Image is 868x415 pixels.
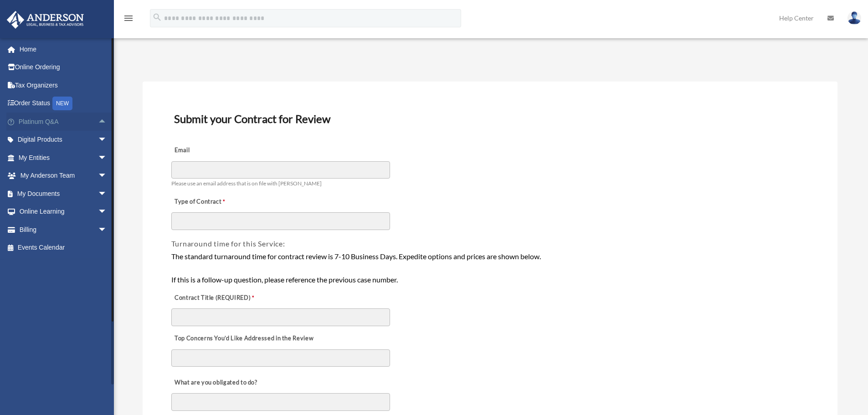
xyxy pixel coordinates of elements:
[6,184,121,203] a: My Documentsarrow_drop_down
[6,113,121,131] a: Platinum Q&Aarrow_drop_up
[98,167,116,185] span: arrow_drop_down
[98,113,116,131] span: arrow_drop_up
[6,76,121,94] a: Tax Organizers
[52,97,72,110] div: NEW
[98,220,116,239] span: arrow_drop_down
[171,332,316,345] label: Top Concerns You’d Like Addressed in the Review
[98,149,116,167] span: arrow_drop_down
[123,16,134,24] a: menu
[171,195,262,208] label: Type of Contract
[98,203,116,221] span: arrow_drop_down
[98,184,116,203] span: arrow_drop_down
[6,131,121,149] a: Digital Productsarrow_drop_down
[171,180,322,187] span: Please use an email address that is on file with [PERSON_NAME]
[98,131,116,149] span: arrow_drop_down
[152,12,162,22] i: search
[171,376,262,389] label: What are you obligated to do?
[6,167,121,185] a: My Anderson Teamarrow_drop_down
[171,144,262,157] label: Email
[6,239,121,257] a: Events Calendar
[6,94,121,113] a: Order StatusNEW
[4,11,87,29] img: Anderson Advisors Platinum Portal
[171,251,809,286] div: The standard turnaround time for contract review is 7-10 Business Days. Expedite options and pric...
[123,13,134,24] i: menu
[170,109,810,128] h3: Submit your Contract for Review
[171,239,285,248] span: Turnaround time for this Service:
[6,203,121,221] a: Online Learningarrow_drop_down
[6,40,121,58] a: Home
[847,11,861,25] img: User Pic
[6,220,121,239] a: Billingarrow_drop_down
[171,292,262,304] label: Contract Title (REQUIRED)
[6,149,121,167] a: My Entitiesarrow_drop_down
[6,58,121,77] a: Online Ordering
